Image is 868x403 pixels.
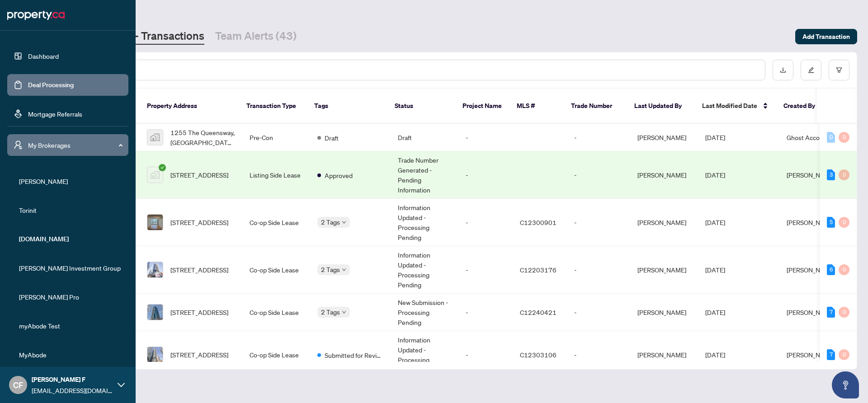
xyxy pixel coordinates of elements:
th: Tags [307,89,387,124]
div: 7 [827,349,835,360]
span: Submitted for Review [325,350,383,360]
span: edit [808,67,814,73]
td: Draft [391,124,458,151]
a: Team Alerts (43) [215,28,297,45]
span: [STREET_ADDRESS] [170,217,228,227]
div: 7 [827,307,835,318]
a: Dashboard [28,52,59,60]
img: thumbnail-img [147,305,163,320]
th: Property Address [140,89,239,124]
span: [DATE] [705,308,725,316]
span: [PERSON_NAME] F [32,375,113,384]
td: Information Updated - Processing Pending [391,331,458,379]
button: Add Transaction [795,29,857,44]
td: Pre-Con [242,124,310,151]
span: [PERSON_NAME] Pro [19,292,122,302]
td: [PERSON_NAME] [630,199,698,246]
div: 0 [839,132,849,143]
td: - [567,124,630,151]
span: down [342,220,346,225]
span: [PERSON_NAME] [787,218,835,226]
span: download [780,67,786,73]
td: New Submission - Processing Pending [391,294,458,331]
td: [PERSON_NAME] [630,331,698,379]
td: Co-op Side Lease [242,199,310,246]
span: [EMAIL_ADDRESS][DOMAIN_NAME] [32,385,113,395]
div: 5 [827,217,835,228]
td: - [567,246,630,294]
td: - [567,151,630,199]
img: thumbnail-img [147,347,163,362]
span: 2 Tags [321,264,340,275]
span: Ghost Account [787,133,829,141]
span: C12240421 [520,308,557,316]
div: 3 [827,169,835,180]
td: Co-op Side Lease [242,246,310,294]
td: - [458,199,513,246]
span: C12303106 [520,351,557,359]
span: Approved [325,170,353,180]
button: download [773,60,793,80]
button: Open asap [832,371,859,398]
span: Last Modified Date [702,101,757,111]
td: [PERSON_NAME] [630,124,698,151]
th: Project Name [455,89,509,124]
div: 0 [827,132,835,143]
th: Trade Number [564,89,627,124]
img: thumbnail-img [147,130,163,145]
th: Status [387,89,455,124]
span: user-switch [14,141,23,150]
span: check-circle [159,164,166,171]
button: edit [801,60,821,80]
td: - [458,331,513,379]
div: 0 [839,169,849,180]
div: 0 [839,264,849,275]
td: Co-op Side Lease [242,331,310,379]
img: thumbnail-img [147,262,163,277]
span: [PERSON_NAME] [787,266,835,274]
span: filter [836,67,842,73]
td: - [458,151,513,199]
td: Information Updated - Processing Pending [391,246,458,294]
img: thumbnail-img [147,215,163,230]
span: [STREET_ADDRESS] [170,265,228,275]
span: Torinit [19,205,122,215]
span: [DATE] [705,171,725,179]
a: Deal Processing [28,81,74,89]
span: [STREET_ADDRESS] [170,350,228,360]
img: logo [7,8,65,23]
span: [PERSON_NAME] Investment Group [19,263,122,273]
span: [PERSON_NAME] [19,176,122,186]
td: - [458,124,513,151]
th: Last Modified Date [695,89,776,124]
div: 0 [839,307,849,318]
td: [PERSON_NAME] [630,294,698,331]
td: Listing Side Lease [242,151,310,199]
span: [STREET_ADDRESS] [170,170,228,180]
td: Trade Number Generated - Pending Information [391,151,458,199]
span: C12203176 [520,266,557,274]
td: - [458,294,513,331]
td: - [458,246,513,294]
span: down [342,310,346,314]
div: 6 [827,264,835,275]
span: CF [13,379,23,391]
td: [PERSON_NAME] [630,151,698,199]
span: Add Transaction [802,29,850,44]
span: [PERSON_NAME] [787,308,835,316]
span: down [342,267,346,272]
span: [DATE] [705,351,725,359]
span: [PERSON_NAME] [787,171,835,179]
span: My Brokerages [28,140,122,150]
span: 2 Tags [321,217,340,227]
td: - [567,331,630,379]
span: [DATE] [705,218,725,226]
td: Information Updated - Processing Pending [391,199,458,246]
th: MLS # [509,89,564,124]
button: filter [829,60,849,80]
td: - [567,199,630,246]
td: Co-op Side Lease [242,294,310,331]
div: 0 [839,217,849,228]
span: [DATE] [705,266,725,274]
span: myAbode Test [19,321,122,331]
